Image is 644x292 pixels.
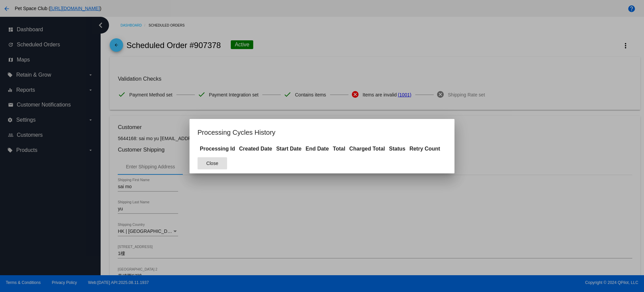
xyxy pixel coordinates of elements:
[237,145,274,153] th: Created Date
[198,145,237,153] th: Processing Id
[304,145,330,153] th: End Date
[206,161,218,166] span: Close
[408,145,442,153] th: Retry Count
[198,157,227,169] button: Close dialog
[387,145,407,153] th: Status
[331,145,347,153] th: Total
[274,145,303,153] th: Start Date
[347,145,386,153] th: Charged Total
[198,127,446,138] h1: Processing Cycles History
